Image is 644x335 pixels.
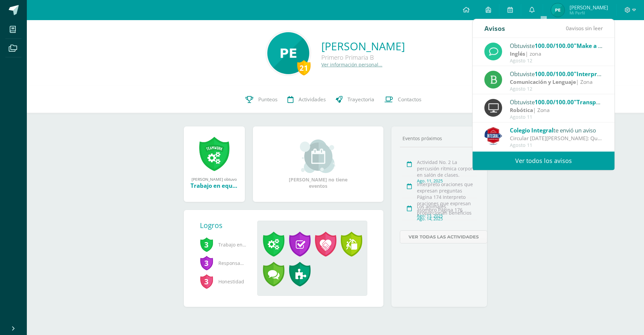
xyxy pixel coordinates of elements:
[535,70,574,78] span: 100.00/100.00
[510,78,603,86] div: | Zona
[200,237,213,252] span: 3
[510,41,603,50] div: Obtuviste en
[321,61,382,68] a: Ver información personal...
[510,143,603,148] div: Agosto 11
[299,96,326,103] span: Actividades
[200,272,247,291] span: Honestidad
[417,203,477,216] div: Los animales proporcionan beneficios
[510,126,553,134] span: Colegio Integral
[510,58,603,64] div: Agosto 12
[300,139,336,173] img: event_small.png
[400,230,487,243] a: Ver todas las actividades
[282,86,331,113] a: Actividades
[284,139,352,189] div: [PERSON_NAME] no tiene eventos
[417,216,477,222] div: Ago. 14, 2025
[484,127,502,145] img: 3d8ecf278a7f74c562a74fe44b321cd5.png
[200,235,247,254] span: Trabajo en equipo
[331,86,379,113] a: Trayectoria
[510,106,603,114] div: | Zona
[510,69,603,78] div: Obtuviste en
[297,60,311,75] div: 21
[200,221,252,230] div: Logros
[417,181,477,213] div: Interpreto oraciones que expresan preguntas Página 174 Interpreto oraciones que expresan asombro ...
[417,159,477,178] div: Actividad No. 2 La percusión rítmica corporal en salón de clases.
[473,152,614,170] a: Ver todos los avisos
[510,86,603,92] div: Agosto 12
[379,86,426,113] a: Contactos
[510,106,533,114] strong: Robótica
[510,50,525,57] strong: Inglés
[510,126,603,134] div: te envió un aviso
[570,10,608,16] span: Mi Perfil
[191,176,238,182] div: [PERSON_NAME] obtuvo
[484,19,505,38] div: Avisos
[200,255,213,271] span: 3
[191,182,238,189] div: Trabajo en equipo
[510,78,576,86] strong: Comunicación y Lenguaje
[574,98,637,106] span: "Transporte – cohete."
[510,114,603,120] div: Agosto 11
[510,134,603,142] div: Circular 11 de agosto 2025: Querida comunidad educativa, te trasladamos este PDF con la circular ...
[535,98,574,106] span: 100.00/100.00
[321,39,405,53] a: [PERSON_NAME]
[551,3,565,17] img: 23ec1711212fb13d506ed84399d281dc.png
[566,24,603,32] span: avisos sin leer
[200,254,247,272] span: Responsabilidad
[570,4,608,11] span: [PERSON_NAME]
[510,98,603,106] div: Obtuviste en
[535,42,574,50] span: 100.00/100.00
[574,42,622,50] span: "Make a squishy"
[321,53,405,61] div: Primero Primaria B
[200,274,213,289] span: 3
[398,96,421,103] span: Contactos
[510,50,603,58] div: | zona
[258,96,277,103] span: Punteos
[240,86,282,113] a: Punteos
[347,96,374,103] span: Trayectoria
[566,24,569,32] span: 0
[267,32,309,74] img: 8d9fb575b8f6c6a1ec02a83d2367dec9.png
[400,135,479,142] div: Eventos próximos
